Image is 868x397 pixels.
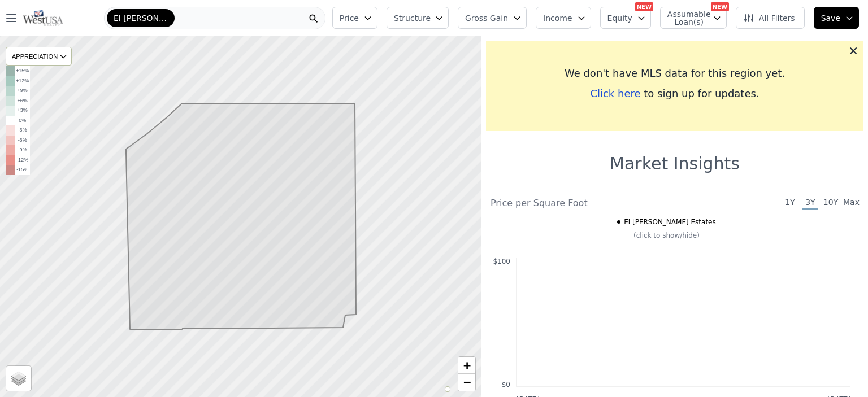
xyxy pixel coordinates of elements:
[635,2,653,11] div: NEW
[15,106,30,116] td: +3%
[493,258,510,265] text: $100
[15,86,30,96] td: +9%
[6,366,31,391] a: Layers
[600,7,651,29] button: Equity
[114,12,168,24] span: El [PERSON_NAME] Estates
[15,96,30,106] td: +6%
[543,12,572,24] span: Income
[6,47,72,66] div: APPRECIATION
[458,357,475,374] a: Zoom in
[660,7,727,29] button: Assumable Loan(s)
[624,217,715,226] span: El [PERSON_NAME] Estates
[458,7,527,29] button: Gross Gain
[15,155,30,165] td: -12%
[843,197,859,210] span: Max
[483,231,850,240] div: (click to show/hide)
[387,7,449,29] button: Structure
[536,7,591,29] button: Income
[821,12,840,24] span: Save
[711,2,729,11] div: NEW
[15,76,30,86] td: +12%
[736,7,805,29] button: All Filters
[823,197,839,210] span: 10Y
[15,66,30,76] td: +15%
[340,12,359,24] span: Price
[495,66,854,81] div: We don't have MLS data for this region yet.
[15,125,30,136] td: -3%
[667,10,704,26] span: Assumable Loan(s)
[23,10,63,26] img: Pellego
[463,358,471,372] span: +
[332,7,377,29] button: Price
[802,197,818,210] span: 3Y
[15,165,30,175] td: -15%
[15,136,30,146] td: -6%
[463,375,471,389] span: −
[607,12,632,24] span: Equity
[590,88,640,99] span: Click here
[394,12,430,24] span: Structure
[15,145,30,155] td: -9%
[465,12,508,24] span: Gross Gain
[458,374,475,391] a: Zoom out
[15,116,30,126] td: 0%
[814,7,859,29] button: Save
[491,197,675,210] div: Price per Square Foot
[782,197,798,210] span: 1Y
[495,86,854,102] div: to sign up for updates.
[610,154,740,174] h1: Market Insights
[502,381,510,389] text: $0
[743,12,795,24] span: All Filters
